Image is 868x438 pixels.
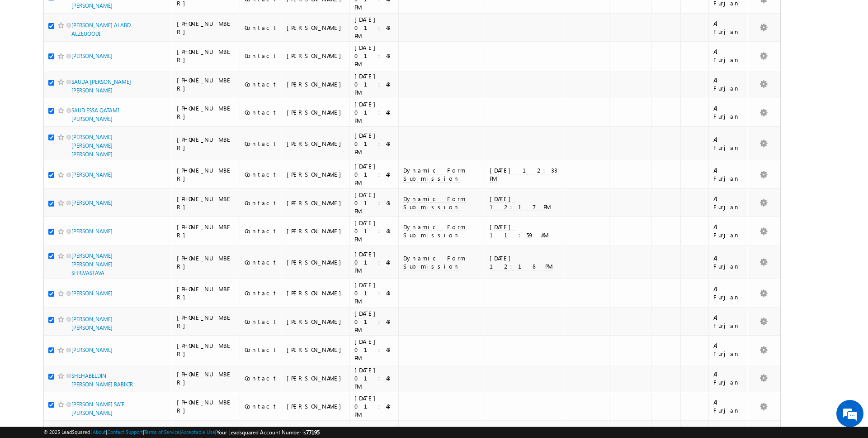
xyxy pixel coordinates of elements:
[287,140,346,148] div: [PERSON_NAME]
[71,199,113,206] a: [PERSON_NAME]
[71,228,113,235] a: [PERSON_NAME]
[245,170,278,178] div: Contact
[354,219,394,243] div: [DATE] 01:43 PM
[71,134,113,158] a: [PERSON_NAME] [PERSON_NAME] [PERSON_NAME]
[177,195,236,211] div: [PHONE_NUMBER]
[354,43,394,68] div: [DATE] 01:43 PM
[403,195,466,211] span: Dynamic Form Submission
[71,290,113,297] a: [PERSON_NAME]
[245,140,278,148] div: Contact
[245,227,278,235] div: Contact
[354,131,394,156] div: [DATE] 01:43 PM
[490,166,557,183] span: [DATE] 12:33 PM
[177,19,236,36] div: [PHONE_NUMBER]
[71,22,131,37] a: [PERSON_NAME] ALABD ALZEUOODI
[287,108,346,116] div: [PERSON_NAME]
[713,166,744,183] div: Al Furjan
[287,318,346,326] div: [PERSON_NAME]
[245,80,278,88] div: Contact
[245,374,278,382] div: Contact
[245,199,278,207] div: Contact
[177,76,236,92] div: [PHONE_NUMBER]
[713,76,744,92] div: Al Furjan
[177,48,236,64] div: [PHONE_NUMBER]
[71,171,113,178] a: [PERSON_NAME]
[713,285,744,301] div: Al Furjan
[217,429,320,436] span: Your Leadsquared Account Number is
[71,372,133,388] a: SHEHABELDIN [PERSON_NAME] BABIKIR
[15,48,38,59] img: d_60004797649_company_0_60004797649
[144,429,179,435] a: Terms of Service
[713,135,744,152] div: Al Furjan
[490,195,551,211] span: [DATE] 12:17 PM
[245,108,278,116] div: Contact
[713,19,744,36] div: Al Furjan
[71,53,113,59] a: [PERSON_NAME]
[354,191,394,215] div: [DATE] 01:43 PM
[123,279,164,291] em: Start Chat
[177,254,236,270] div: [PHONE_NUMBER]
[148,5,170,26] div: Minimize live chat window
[354,366,394,390] div: [DATE] 01:43 PM
[354,162,394,187] div: [DATE] 01:43 PM
[403,166,466,183] span: Dynamic Form Submission
[287,80,346,88] div: [PERSON_NAME]
[177,285,236,301] div: [PHONE_NUMBER]
[287,402,346,410] div: [PERSON_NAME]
[354,309,394,334] div: [DATE] 01:43 PM
[93,429,106,435] a: About
[177,398,236,414] div: [PHONE_NUMBER]
[71,347,113,353] a: [PERSON_NAME]
[713,342,744,358] div: Al Furjan
[107,429,143,435] a: Contact Support
[287,346,346,354] div: [PERSON_NAME]
[713,370,744,386] div: Al Furjan
[306,429,320,436] span: 77195
[177,104,236,120] div: [PHONE_NUMBER]
[245,24,278,32] div: Contact
[713,104,744,120] div: Al Furjan
[245,258,278,266] div: Contact
[287,289,346,297] div: [PERSON_NAME]
[177,342,236,358] div: [PHONE_NUMBER]
[354,100,394,125] div: [DATE] 01:43 PM
[287,24,346,32] div: [PERSON_NAME]
[287,374,346,382] div: [PERSON_NAME]
[713,313,744,330] div: Al Furjan
[71,401,124,416] a: [PERSON_NAME] SAIF [PERSON_NAME]
[354,15,394,40] div: [DATE] 01:43 PM
[403,254,466,270] span: Dynamic Form Submission
[490,254,552,270] span: [DATE] 12:18 PM
[354,72,394,96] div: [DATE] 01:43 PM
[287,258,346,266] div: [PERSON_NAME]
[354,337,394,362] div: [DATE] 01:43 PM
[245,318,278,326] div: Contact
[245,52,278,60] div: Contact
[245,402,278,410] div: Contact
[713,398,744,414] div: Al Furjan
[713,195,744,211] div: Al Furjan
[354,281,394,305] div: [DATE] 01:43 PM
[71,252,113,276] a: [PERSON_NAME] [PERSON_NAME] SHRIVASTAVA
[713,223,744,239] div: Al Furjan
[713,48,744,64] div: Al Furjan
[181,429,215,435] a: Acceptable Use
[43,428,320,437] span: © 2025 LeadSquared | | | | |
[71,78,131,94] a: SAUDA [PERSON_NAME] [PERSON_NAME]
[71,107,119,122] a: SAUD ESSA QATAMI [PERSON_NAME]
[245,289,278,297] div: Contact
[177,370,236,386] div: [PHONE_NUMBER]
[287,199,346,207] div: [PERSON_NAME]
[71,316,113,331] a: [PERSON_NAME] [PERSON_NAME]
[287,52,346,60] div: [PERSON_NAME]
[354,394,394,419] div: [DATE] 01:43 PM
[177,313,236,330] div: [PHONE_NUMBER]
[245,346,278,354] div: Contact
[403,223,466,239] span: Dynamic Form Submission
[177,223,236,239] div: [PHONE_NUMBER]
[12,84,165,272] textarea: Type your message and hit 'Enter'
[287,227,346,235] div: [PERSON_NAME]
[177,166,236,183] div: [PHONE_NUMBER]
[177,135,236,152] div: [PHONE_NUMBER]
[713,254,744,270] div: Al Furjan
